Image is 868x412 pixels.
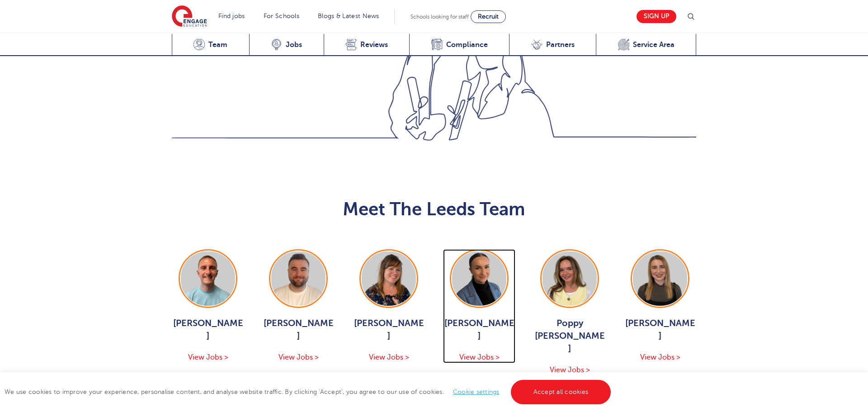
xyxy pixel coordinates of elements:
[443,249,515,363] a: [PERSON_NAME] View Jobs >
[459,353,500,361] span: View Jobs >
[172,199,696,220] h2: Meet The Leeds Team
[172,5,207,28] img: Engage Education
[471,10,506,23] a: Recruit
[533,317,606,355] span: Poppy [PERSON_NAME]
[5,388,613,395] span: We use cookies to improve your experience, personalise content, and analyse website traffic. By c...
[478,13,499,20] span: Recruit
[353,249,425,363] a: [PERSON_NAME] View Jobs >
[409,34,509,56] a: Compliance
[443,317,515,342] span: [PERSON_NAME]
[262,249,335,363] a: [PERSON_NAME] View Jobs >
[324,34,410,56] a: Reviews
[624,249,696,363] a: [PERSON_NAME] View Jobs >
[509,34,596,56] a: Partners
[362,251,416,306] img: Joanne Wright
[533,249,606,376] a: Poppy [PERSON_NAME] View Jobs >
[511,380,611,404] a: Accept all cookies
[262,317,335,342] span: [PERSON_NAME]
[353,317,425,342] span: [PERSON_NAME]
[640,353,680,361] span: View Jobs >
[208,40,227,49] span: Team
[546,40,575,49] span: Partners
[453,388,500,395] a: Cookie settings
[452,251,506,306] img: Holly Johnson
[181,251,235,306] img: George Dignam
[637,10,676,23] a: Sign up
[249,34,324,56] a: Jobs
[271,251,325,306] img: Chris Rushton
[596,34,696,56] a: Service Area
[318,13,379,19] a: Blogs & Latest News
[410,14,469,20] span: Schools looking for staff
[550,366,590,374] span: View Jobs >
[218,13,245,19] a: Find jobs
[624,317,696,342] span: [PERSON_NAME]
[172,34,249,56] a: Team
[360,40,388,49] span: Reviews
[633,251,687,306] img: Layla McCosker
[172,249,244,363] a: [PERSON_NAME] View Jobs >
[369,353,409,361] span: View Jobs >
[542,251,597,306] img: Poppy Burnside
[633,40,675,49] span: Service Area
[446,40,488,49] span: Compliance
[264,13,299,19] a: For Schools
[278,353,319,361] span: View Jobs >
[188,353,228,361] span: View Jobs >
[286,40,302,49] span: Jobs
[172,317,244,342] span: [PERSON_NAME]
